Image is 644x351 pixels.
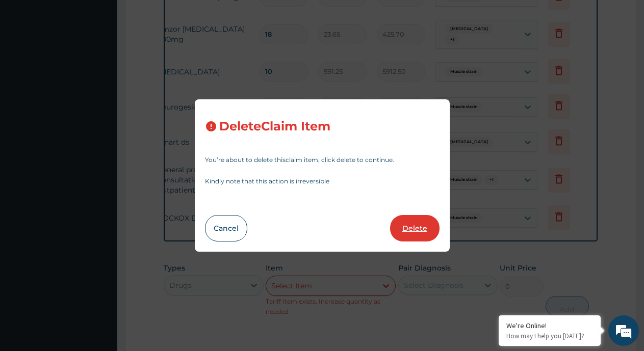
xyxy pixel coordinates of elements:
[205,157,440,163] p: You’re about to delete this claim item , click delete to continue.
[506,321,593,330] div: We're Online!
[205,178,440,184] p: Kindly note that this action is irreversible
[5,239,194,275] textarea: Type your message and hit 'Enter'
[53,57,171,70] div: Chat with us now
[390,215,440,241] button: Delete
[219,120,330,133] h3: Delete Claim Item
[19,51,41,76] img: d_794563401_company_1708531726252_794563401
[59,109,141,211] span: We're online!
[167,5,192,30] div: Minimize live chat window
[205,215,247,241] button: Cancel
[506,332,593,340] p: How may I help you today?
